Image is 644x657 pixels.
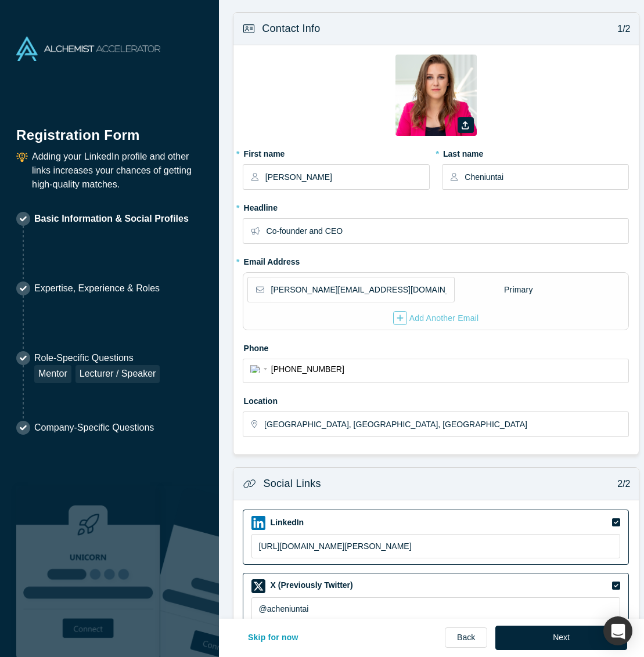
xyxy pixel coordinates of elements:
img: Alchemist Accelerator Logo [16,37,160,61]
div: Lecturer / Speaker [75,365,160,383]
label: Location [243,391,629,407]
label: Last name [442,144,629,160]
label: Phone [243,338,629,355]
div: LinkedIn iconLinkedIn [243,510,629,565]
a: Back [445,627,487,648]
div: X (Previously Twitter) iconX (Previously Twitter) [243,573,629,628]
label: Headline [243,198,629,214]
label: LinkedIn [269,517,304,529]
p: Adding your LinkedIn profile and other links increases your chances of getting high-quality matches. [32,150,203,192]
button: Add Another Email [393,311,480,326]
div: Mentor [34,365,71,383]
img: Robust Technologies [16,486,160,657]
p: Expertise, Experience & Roles [34,281,160,295]
img: LinkedIn icon [251,516,265,530]
label: First name [243,144,430,160]
p: 1/2 [611,22,631,36]
label: Email Address [243,252,300,268]
p: 2/2 [611,477,631,491]
h3: Social Links [263,476,321,492]
button: Next [495,626,627,650]
div: Add Another Email [393,311,479,325]
img: Prism AI [160,486,304,657]
label: X (Previously Twitter) [269,579,353,591]
h1: Registration Form [16,113,203,146]
input: Partner, CEO [267,219,628,243]
p: Role-Specific Questions [34,351,160,365]
img: Profile user default [395,55,477,136]
p: Basic Information & Social Profiles [34,212,189,226]
div: Primary [503,280,534,300]
input: Enter a location [264,412,628,436]
h3: Contact Info [262,21,320,37]
button: Skip for now [236,626,311,650]
img: X (Previously Twitter) icon [251,579,265,593]
p: Company-Specific Questions [34,421,154,435]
